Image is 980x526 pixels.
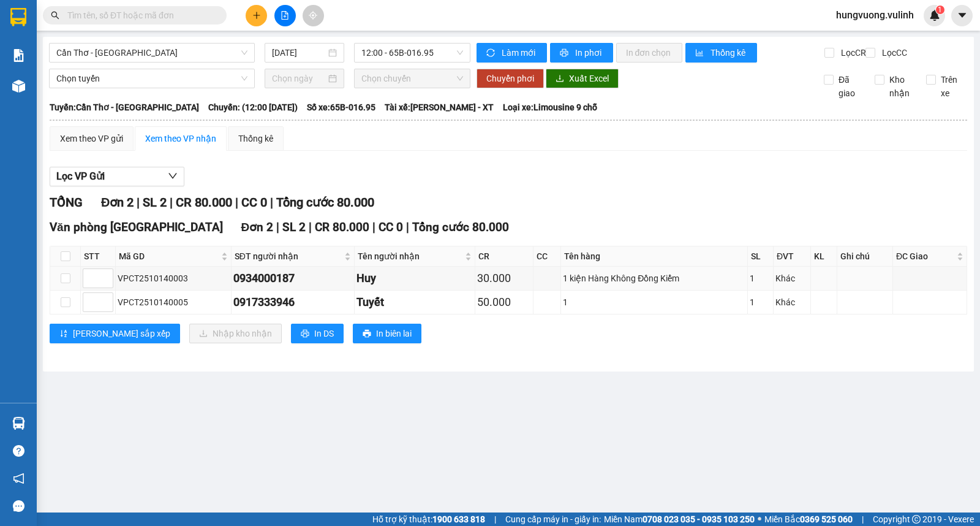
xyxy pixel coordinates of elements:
input: Chọn ngày [272,72,326,85]
span: ĐC Giao [896,250,954,263]
span: [PERSON_NAME] sắp xếp [73,327,170,340]
span: 12:00 - 65B-016.95 [361,44,462,62]
button: printerIn DS [291,324,344,343]
span: | [276,220,279,234]
span: Cần Thơ - Kiên Giang [56,44,247,62]
button: Chuyển phơi [477,69,544,88]
span: Miền Bắc [764,513,853,526]
div: Tuyết [356,294,472,311]
span: SL 2 [143,195,167,210]
span: Tên người nhận [358,250,462,263]
span: In biên lai [376,327,412,340]
span: In DS [314,327,334,340]
span: | [270,195,273,210]
img: logo-vxr [10,8,26,26]
span: Lọc CC [877,46,909,59]
span: | [372,220,375,234]
th: SL [748,246,774,267]
b: Tuyến: Cần Thơ - [GEOGRAPHIC_DATA] [50,102,199,112]
span: Lọc CR [836,46,868,59]
button: sort-ascending[PERSON_NAME] sắp xếp [50,324,180,343]
span: Loại xe: Limousine 9 chỗ [503,101,597,114]
th: Ghi chú [837,246,893,267]
div: VPCT2510140003 [118,272,229,285]
span: message [13,500,24,512]
span: hungvuong.vulinh [826,7,924,23]
span: | [309,220,312,234]
span: Đơn 2 [101,195,134,210]
div: 1 kiện Hàng Không Đồng Kiểm [563,272,745,285]
button: plus [246,5,267,26]
td: VPCT2510140005 [116,291,232,314]
span: Lọc VP Gửi [56,169,105,184]
span: aim [309,11,317,20]
span: Tài xế: [PERSON_NAME] - XT [385,101,494,114]
td: 0934000187 [232,267,355,291]
span: | [137,195,140,210]
div: Xem theo VP gửi [60,132,123,145]
span: bar-chart [695,48,706,58]
img: solution-icon [12,49,25,62]
th: CR [475,246,534,267]
th: STT [81,246,116,267]
span: file-add [281,11,289,20]
span: Chọn tuyến [56,69,247,88]
button: downloadXuất Excel [546,69,619,88]
span: printer [301,329,309,339]
span: printer [560,48,570,58]
button: aim [303,5,324,26]
span: Kho nhận [884,73,916,100]
span: | [170,195,173,210]
button: Lọc VP Gửi [50,167,184,186]
span: CR 80.000 [176,195,232,210]
button: syncLàm mới [477,43,547,63]
button: downloadNhập kho nhận [189,324,282,343]
span: Tổng cước 80.000 [276,195,374,210]
div: Khác [775,295,809,309]
button: file-add [274,5,296,26]
td: Tuyết [355,291,475,314]
div: 0934000187 [233,270,352,287]
span: TỔNG [50,195,83,210]
div: 30.000 [477,270,532,287]
div: 0917333946 [233,294,352,311]
td: 0917333946 [232,291,355,314]
span: Xuất Excel [569,72,609,85]
div: Khác [775,272,809,285]
button: In đơn chọn [616,43,683,63]
span: Miền Nam [604,513,755,526]
span: Chọn chuyến [361,69,462,88]
span: 1 [938,6,942,14]
th: CC [533,246,561,267]
span: CR 80.000 [315,220,369,234]
span: Đơn 2 [241,220,274,234]
span: plus [252,11,261,20]
span: sync [486,48,497,58]
span: Thống kê [710,46,747,59]
div: Xem theo VP nhận [145,132,216,145]
span: | [494,513,496,526]
span: down [168,171,178,181]
sup: 1 [936,6,944,14]
span: printer [363,329,371,339]
span: copyright [912,515,921,524]
td: VPCT2510140003 [116,267,232,291]
span: SĐT người nhận [235,250,342,263]
span: | [235,195,238,210]
strong: 1900 633 818 [432,514,485,524]
span: | [406,220,409,234]
button: printerIn phơi [550,43,613,63]
span: Chuyến: (12:00 [DATE]) [208,101,298,114]
div: 1 [750,295,771,309]
input: Tìm tên, số ĐT hoặc mã đơn [67,9,212,22]
span: sort-ascending [59,329,68,339]
td: Huy [355,267,475,291]
span: Văn phòng [GEOGRAPHIC_DATA] [50,220,223,234]
button: printerIn biên lai [353,324,421,343]
span: Trên xe [936,73,968,100]
img: warehouse-icon [12,417,25,430]
span: CC 0 [379,220,403,234]
span: question-circle [13,445,24,457]
span: Mã GD [119,250,219,263]
div: 1 [563,295,745,309]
